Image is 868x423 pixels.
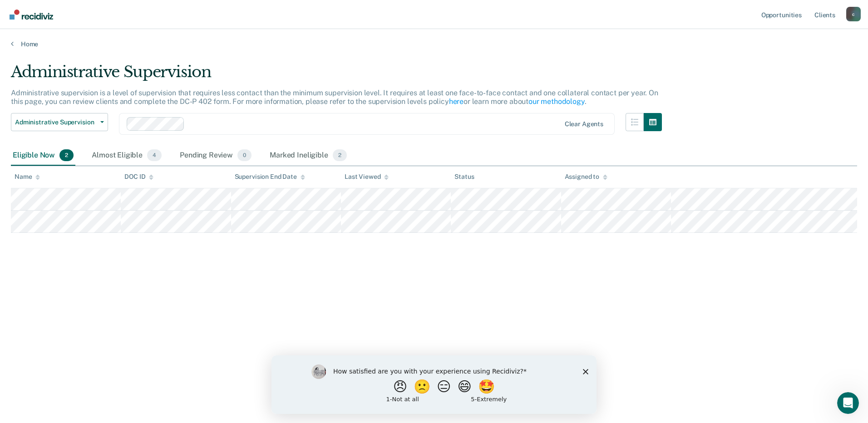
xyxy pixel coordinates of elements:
img: Recidiviz [10,10,53,20]
button: Administrative Supervision [11,113,108,131]
a: here [449,97,464,106]
div: Assigned to [565,173,607,181]
span: 4 [147,149,162,161]
span: Administrative Supervision [15,118,97,126]
iframe: Intercom live chat [837,392,859,414]
iframe: Survey by Kim from Recidiviz [271,355,597,414]
div: Eligible Now2 [11,146,75,166]
div: Pending Review0 [178,146,253,166]
div: Status [454,173,474,181]
div: Marked Ineligible2 [268,146,349,166]
div: Administrative Supervision [11,63,662,89]
a: Home [11,40,857,48]
span: 2 [59,149,74,161]
div: Last Viewed [345,173,389,181]
div: Supervision End Date [235,173,305,181]
div: Clear agents [565,120,603,128]
span: 2 [333,149,347,161]
div: c [846,7,861,21]
a: our methodology [528,97,585,106]
div: Almost Eligible4 [90,146,163,166]
button: Profile dropdown button [846,7,861,21]
span: 0 [237,149,252,161]
div: DOC ID [124,173,153,181]
p: Administrative supervision is a level of supervision that requires less contact than the minimum ... [11,89,658,106]
div: Name [15,173,40,181]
